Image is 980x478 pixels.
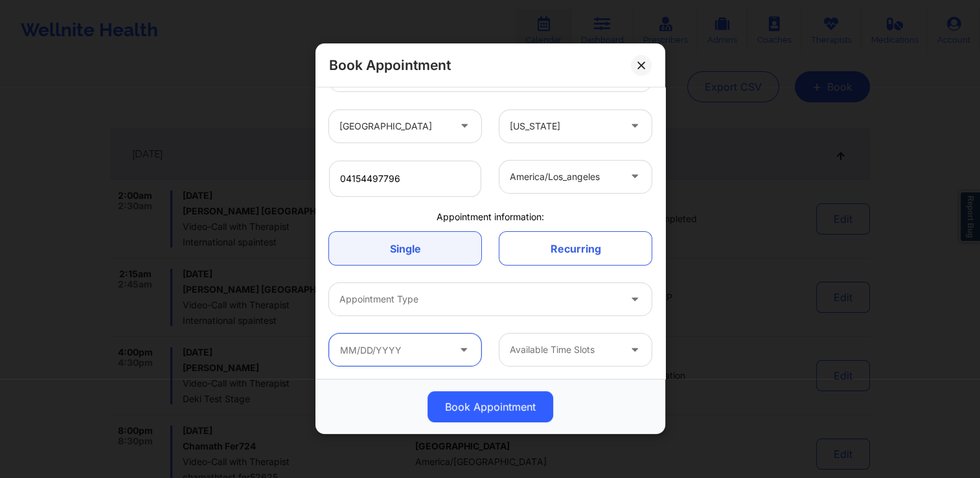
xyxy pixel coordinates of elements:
[329,56,451,74] h2: Book Appointment
[320,211,661,223] div: Appointment information:
[339,110,449,142] div: [GEOGRAPHIC_DATA]
[427,392,553,423] button: Book Appointment
[510,161,619,193] div: america/los_angeles
[499,232,652,265] a: Recurring
[329,161,481,197] input: Patient's Phone Number
[329,334,481,366] input: MM/DD/YYYY
[510,110,619,142] div: [US_STATE]
[329,232,481,265] a: Single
